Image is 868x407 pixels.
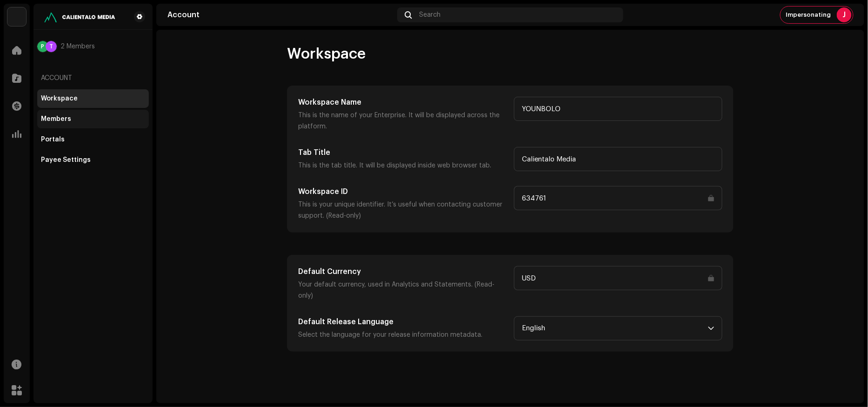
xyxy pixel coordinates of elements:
[522,317,708,340] span: English
[37,151,149,169] re-m-nav-item: Payee Settings
[287,45,366,63] span: Workspace
[514,97,722,121] input: Type something...
[167,11,394,19] div: Account
[60,43,95,50] span: 2 Members
[298,199,507,221] p: This is your unique identifier. It’s useful when contacting customer support. (Read-only)
[298,279,507,301] p: Your default currency, used in Analytics and Statements. (Read-only)
[37,41,48,52] div: P
[7,7,26,26] img: 4d5a508c-c80f-4d99-b7fb-82554657661d
[298,266,507,277] h5: Default Currency
[37,89,149,108] re-m-nav-item: Workspace
[298,147,507,158] h5: Tab Title
[41,136,65,143] div: Portals
[46,41,57,52] div: T
[786,11,831,19] span: Impersonating
[298,160,507,171] p: This is the tab title. It will be displayed inside web browser tab.
[298,97,507,108] h5: Workspace Name
[514,266,722,290] input: Type something...
[41,115,71,123] div: Members
[837,7,852,22] div: J
[298,186,507,197] h5: Workspace ID
[37,110,149,128] re-m-nav-item: Members
[514,186,722,210] input: Type something...
[37,130,149,149] re-m-nav-item: Portals
[41,11,119,22] img: 7febf078-6aff-4fe0-b3ac-5fa913fd5324
[298,110,507,132] p: This is the name of your Enterprise. It will be displayed across the platform.
[41,156,91,164] div: Payee Settings
[298,329,507,340] p: Select the language for your release information metadata.
[708,317,714,340] div: dropdown trigger
[514,147,722,171] input: Type something...
[419,11,441,19] span: Search
[37,67,149,89] re-a-nav-header: Account
[298,316,507,327] h5: Default Release Language
[41,95,78,102] div: Workspace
